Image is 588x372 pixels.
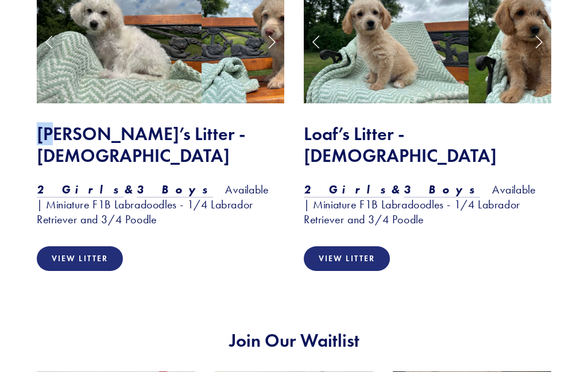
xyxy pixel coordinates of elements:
[37,24,62,59] a: Previous Slide
[304,246,390,271] a: View Litter
[137,183,214,197] a: 3 Boys
[259,24,284,59] a: Next Slide
[37,246,123,271] a: View Litter
[304,182,551,227] h3: Available | Miniature F1B Labradoodles - 1/4 Labrador Retriever and 3/4 Poodle
[124,183,137,196] em: &
[404,183,481,196] em: 3 Boys
[137,183,214,196] em: 3 Boys
[37,330,551,351] h2: Join Our Waitlist
[37,183,124,197] a: 2 Girls
[37,123,284,167] h2: [PERSON_NAME]’s Litter - [DEMOGRAPHIC_DATA]
[526,24,551,59] a: Next Slide
[391,183,404,196] em: &
[304,123,551,167] h2: Loaf’s Litter - [DEMOGRAPHIC_DATA]
[304,183,391,197] a: 2 Girls
[37,182,284,227] h3: Available | Miniature F1B Labradoodles - 1/4 Labrador Retriever and 3/4 Poodle
[404,183,481,197] a: 3 Boys
[304,24,329,59] a: Previous Slide
[37,183,124,196] em: 2 Girls
[304,183,391,196] em: 2 Girls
